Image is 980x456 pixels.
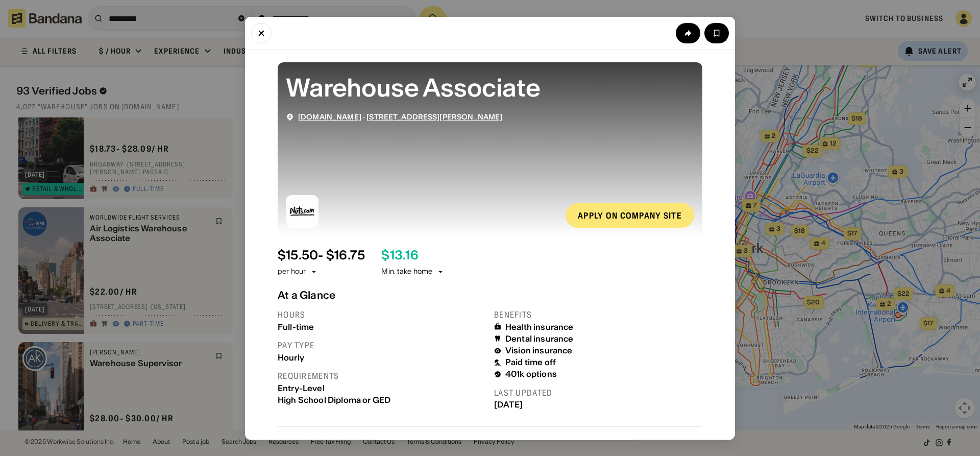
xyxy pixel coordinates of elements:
div: Entry-Level [278,383,486,393]
div: Paid time off [505,357,556,367]
div: [DATE] [494,400,702,410]
div: Apply on company site [578,211,682,219]
div: $ 13.16 [381,248,418,262]
div: Full-time [278,322,486,331]
div: Health insurance [505,322,574,331]
img: Nuts.com logo [286,195,318,227]
div: · [298,112,502,121]
div: Min. take home [381,267,445,277]
div: Vision insurance [505,346,573,355]
div: Pay type [278,340,486,350]
div: High School Diploma or GED [278,395,486,404]
div: Hourly [278,352,486,362]
div: $ 15.50 - $16.75 [278,248,365,262]
span: [STREET_ADDRESS][PERSON_NAME] [366,112,502,121]
div: Benefits [494,309,702,320]
div: At a Glance [278,289,702,301]
div: Dental insurance [505,333,574,343]
div: per hour [278,267,306,277]
button: Close [251,22,272,43]
div: 401k options [505,369,557,379]
div: Requirements [278,370,486,381]
div: Warehouse Associate [286,70,694,104]
div: Last updated [494,387,702,398]
span: [DOMAIN_NAME] [298,112,361,121]
div: Hours [278,309,486,320]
